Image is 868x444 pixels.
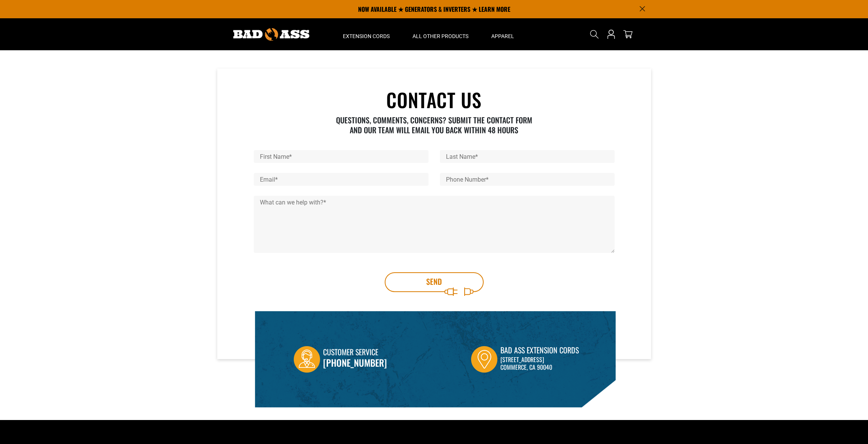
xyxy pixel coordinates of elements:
img: Bad Ass Extension Cords [233,28,309,41]
div: Customer Service [323,346,387,359]
summary: Extension Cords [331,18,401,50]
button: Send [385,272,484,292]
span: Extension Cords [343,33,390,40]
p: [STREET_ADDRESS] Commerce, CA 90040 [500,356,579,371]
summary: Search [588,28,600,40]
h1: CONTACT US [254,90,615,109]
span: All Other Products [412,33,468,40]
summary: All Other Products [401,18,480,50]
span: Apparel [491,33,514,40]
summary: Apparel [480,18,526,50]
p: QUESTIONS, COMMENTS, CONCERNS? SUBMIT THE CONTACT FORM AND OUR TEAM WILL EMAIL YOU BACK WITHIN 48... [330,115,538,135]
div: Bad Ass Extension Cords [500,344,579,356]
a: [PHONE_NUMBER] [323,356,387,369]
